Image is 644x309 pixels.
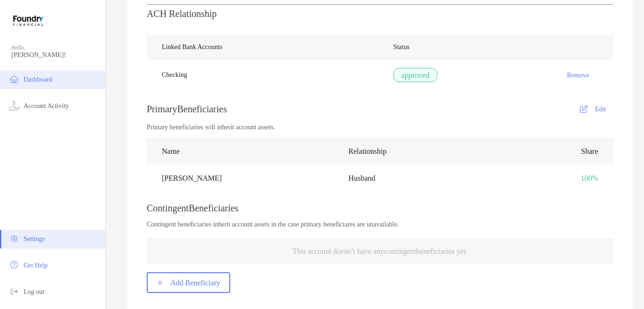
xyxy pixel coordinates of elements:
[334,165,498,192] td: Husband
[147,34,378,60] th: Linked Bank Accounts
[147,60,378,90] td: Checking
[8,233,20,244] img: settings icon
[401,69,430,81] p: approved
[147,203,238,214] span: Contingent Beneficiaries
[560,67,596,83] button: Remove
[147,238,613,265] p: This account doesn’t have any contingent beneficiaries yet.
[157,279,163,286] img: button icon
[147,104,227,115] span: Primary Beneficiaries
[11,4,45,38] img: Zoe Logo
[8,259,20,270] img: get-help icon
[334,138,498,165] th: Relationship
[8,73,20,84] img: household icon
[498,138,613,165] th: Share
[24,76,52,83] span: Dashboard
[573,101,613,117] button: Edit
[24,235,45,242] span: Settings
[24,102,69,109] span: Account Activity
[24,262,48,269] span: Get Help
[147,8,613,19] h3: ACH Relationship
[24,288,44,295] span: Log out
[580,105,588,113] img: button icon
[147,121,613,133] p: Primary beneficiaries will inherit account assets.
[147,138,334,165] th: Name
[8,100,20,111] img: activity icon
[11,51,100,59] span: [PERSON_NAME]!
[498,165,613,192] td: 100 %
[378,34,453,60] th: Status
[147,165,334,192] td: [PERSON_NAME]
[147,218,613,230] p: Contingent beneficiaries inherit account assets in the case primary beneficiares are unavailable.
[147,272,230,293] button: Add Beneficiary
[8,285,20,297] img: logout icon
